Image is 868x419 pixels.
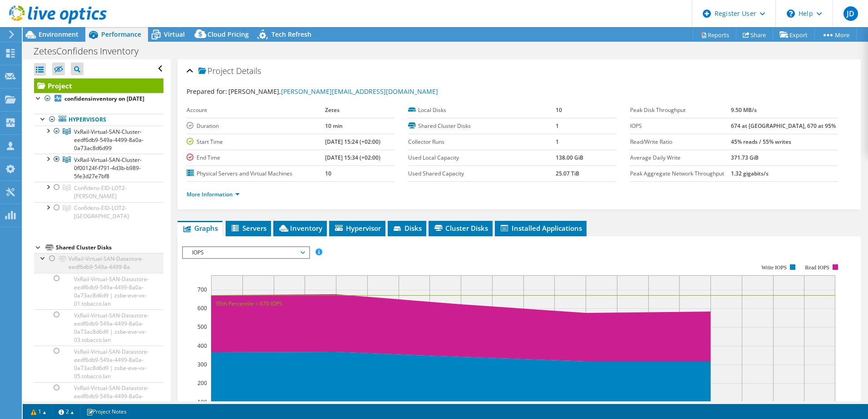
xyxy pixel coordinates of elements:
[325,122,343,130] b: 10 min
[34,346,163,382] a: VxRail-Virtual-SAN-Datastore-eedf6db9-549a-4499-8a0a-0a73ac8d6d9 | zsbe-eve-vx-05.tobacco.lan
[731,154,759,161] b: 371.73 GiB
[34,126,163,154] a: VxRail-Virtual-SAN-Cluster-eedf6db9-549a-4499-8a0a-0a73ac8d6d99
[556,170,579,177] b: 25.07 TiB
[325,106,340,114] b: Zetes
[197,304,207,312] text: 600
[197,342,207,350] text: 400
[731,106,757,114] b: 9.50 MB/s
[34,154,163,182] a: VxRail-Virtual-SAN-Cluster-0f00124f-f791-4d3b-b989-5fe3d27e7bf8
[187,247,304,258] span: IOPS
[408,106,556,115] label: Local Disks
[197,379,207,387] text: 200
[236,65,261,76] span: Details
[278,224,322,233] span: Inventory
[216,300,282,307] text: 95th Percentile = 670 IOPS
[556,138,559,146] b: 1
[408,169,556,178] label: Used Shared Capacity
[814,28,857,42] a: More
[187,122,325,131] label: Duration
[630,122,731,131] label: IOPS
[630,153,731,162] label: Average Daily Write
[556,106,562,114] b: 10
[34,78,163,93] a: Project
[408,137,556,146] label: Collector Runs
[630,137,731,146] label: Read/Write Ratio
[198,67,234,76] span: Project
[392,224,422,233] span: Disks
[228,87,438,96] span: [PERSON_NAME],
[74,156,142,180] span: VxRail-Virtual-SAN-Cluster-0f00124f-f791-4d3b-b989-5fe3d27e7bf8
[182,224,218,233] span: Graphs
[64,95,144,102] b: confidensinventory on [DATE]
[39,30,79,39] span: Environment
[34,202,163,222] a: Confidens-EID-LOT2-Ruisbroek
[630,169,731,178] label: Peak Aggregate Network Throughput
[433,224,488,233] span: Cluster Disks
[164,30,185,39] span: Virtual
[731,138,791,146] b: 45% reads / 55% writes
[34,309,163,346] a: VxRail-Virtual-SAN-Datastore-eedf6db9-549a-4499-8a0a-0a73ac8d6d9 | zsbe-eve-vx-03.tobacco.lan
[34,93,163,105] a: confidensinventory on [DATE]
[230,224,266,233] span: Servers
[197,323,207,331] text: 500
[731,170,769,177] b: 1.32 gigabits/s
[34,114,163,126] a: Hypervisors
[74,204,129,220] span: Confidens-EID-LOT2-[GEOGRAPHIC_DATA]
[271,30,311,39] span: Tech Refresh
[499,224,582,233] span: Installed Applications
[556,122,559,130] b: 1
[736,28,773,42] a: Share
[325,170,331,177] b: 10
[197,398,207,406] text: 100
[34,182,163,202] a: Confidens-EID-LOT2-Evere
[556,154,583,161] b: 138.00 GiB
[197,361,207,368] text: 300
[187,190,240,198] a: More Information
[101,30,141,39] span: Performance
[34,382,163,419] a: VxRail-Virtual-SAN-Datastore-eedf6db9-549a-4499-8a0a-0a73ac8d6d9 | zsbe-eve-vx-04.tobacco.lan
[787,10,795,18] svg: \n
[187,169,325,178] label: Physical Servers and Virtual Machines
[187,106,325,115] label: Account
[334,224,381,233] span: Hypervisor
[52,406,80,417] a: 2
[630,106,731,115] label: Peak Disk Throughput
[74,184,127,200] span: Confidens-EID-LOT2-[PERSON_NAME]
[187,87,227,96] label: Prepared for:
[408,122,556,131] label: Shared Cluster Disks
[773,28,815,42] a: Export
[30,46,153,56] h1: ZetesConfidens Inventory
[197,286,207,293] text: 700
[843,6,858,21] span: JD
[325,138,380,146] b: [DATE] 15:24 (+02:00)
[187,153,325,162] label: End Time
[325,154,380,161] b: [DATE] 15:34 (+02:00)
[187,137,325,146] label: Start Time
[74,128,143,152] span: VxRail-Virtual-SAN-Cluster-eedf6db9-549a-4499-8a0a-0a73ac8d6d99
[693,28,736,42] a: Reports
[207,30,249,39] span: Cloud Pricing
[805,264,829,271] text: Read IOPS
[80,406,133,417] a: Project Notes
[56,242,163,253] div: Shared Cluster Disks
[408,153,556,162] label: Used Local Capacity
[34,253,163,273] a: VxRail-Virtual-SAN-Datastore-eedf6db9-549a-4499-8a
[25,406,53,417] a: 1
[34,273,163,309] a: VxRail-Virtual-SAN-Datastore-eedf6db9-549a-4499-8a0a-0a73ac8d6d9 | zsbe-eve-vx-01.tobacco.lan
[761,264,787,271] text: Write IOPS
[281,87,438,96] a: [PERSON_NAME][EMAIL_ADDRESS][DOMAIN_NAME]
[731,122,836,130] b: 674 at [GEOGRAPHIC_DATA], 670 at 95%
